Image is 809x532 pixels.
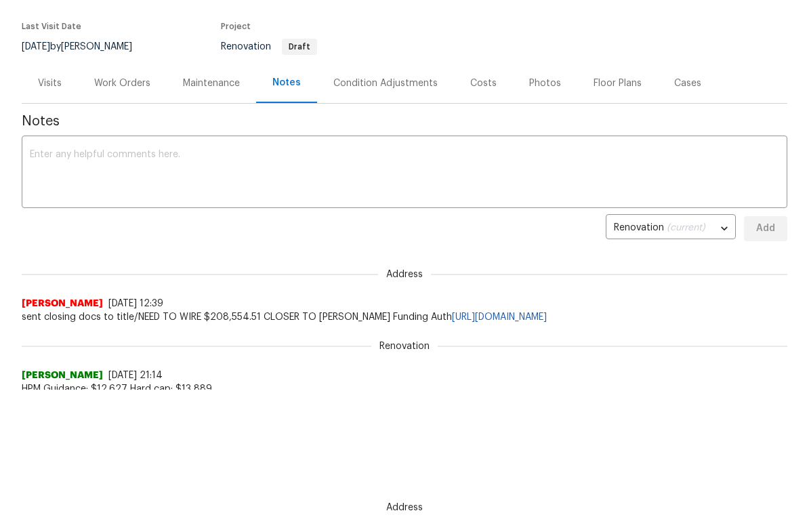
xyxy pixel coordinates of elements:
span: [PERSON_NAME] [22,374,103,388]
span: Renovation [371,345,438,359]
div: Photos [529,82,561,96]
span: [PERSON_NAME] [22,302,103,316]
div: Notes [272,81,301,95]
span: (current) [667,228,705,238]
a: [URL][DOMAIN_NAME] [452,318,547,327]
span: Project [221,28,251,36]
span: [DATE] 21:14 [108,376,163,386]
span: Renovation [221,47,317,57]
span: HPM Guidance: $12,627 Hard cap: $13,889 [22,388,787,401]
div: Work Orders [94,82,150,96]
span: Draft [283,48,316,56]
span: Notes [22,120,787,134]
span: Last Visit Date [22,28,81,36]
div: Visits [38,82,62,96]
div: by [PERSON_NAME] [22,44,148,60]
div: Costs [470,82,497,96]
div: Renovation (current) [606,218,736,251]
div: Cases [674,82,701,96]
span: sent closing docs to title/NEED TO WIRE $208,554.51 CLOSER TO [PERSON_NAME] Funding Auth [22,316,787,329]
span: [DATE] [22,47,50,57]
span: [DATE] 12:39 [108,304,163,314]
div: Floor Plans [594,82,642,96]
div: Maintenance [183,82,240,96]
span: Address [378,273,431,287]
div: Condition Adjustments [333,82,438,96]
